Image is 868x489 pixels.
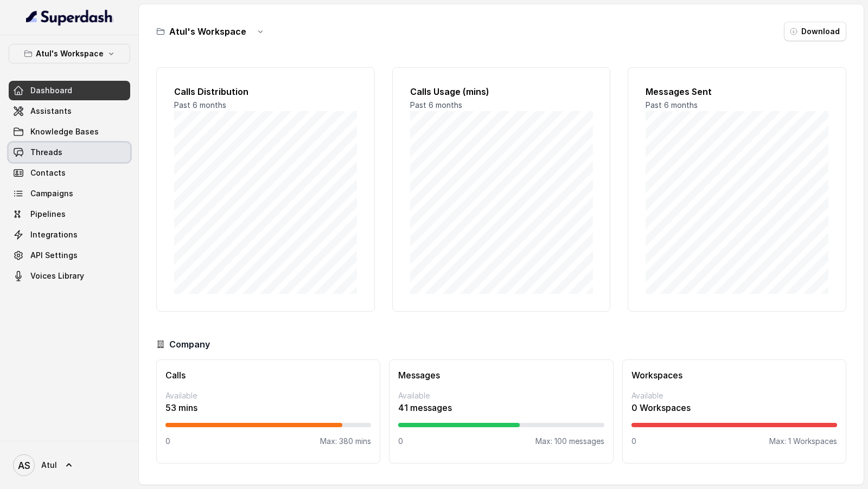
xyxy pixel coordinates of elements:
p: 0 [165,436,170,447]
a: Pipelines [9,204,130,224]
h2: Calls Distribution [174,85,357,98]
a: Voices Library [9,266,130,286]
p: Available [631,390,837,401]
a: Threads [9,143,130,162]
span: Knowledge Bases [30,126,99,137]
a: API Settings [9,246,130,265]
span: Dashboard [30,85,72,96]
p: 41 messages [398,401,604,414]
h3: Atul's Workspace [169,25,246,38]
a: Knowledge Bases [9,122,130,141]
p: 53 mins [165,401,371,414]
text: AS [18,460,30,471]
p: Max: 380 mins [320,436,371,447]
h3: Workspaces [631,369,837,382]
p: 0 [631,436,636,447]
h3: Calls [165,369,371,382]
a: Dashboard [9,81,130,100]
p: 0 [398,436,403,447]
span: Atul [41,460,57,471]
p: Max: 100 messages [535,436,604,447]
span: Pipelines [30,209,66,220]
p: Atul's Workspace [36,47,104,60]
h3: Messages [398,369,604,382]
a: Assistants [9,101,130,121]
span: Assistants [30,106,72,117]
img: light.svg [26,9,113,26]
span: Threads [30,147,62,158]
button: Atul's Workspace [9,44,130,63]
p: Available [165,390,371,401]
p: Max: 1 Workspaces [769,436,837,447]
button: Download [784,22,846,41]
h3: Company [169,338,210,351]
span: Integrations [30,229,78,240]
span: Contacts [30,168,66,178]
span: Voices Library [30,271,84,281]
h2: Messages Sent [646,85,828,98]
h2: Calls Usage (mins) [410,85,593,98]
a: Campaigns [9,184,130,203]
a: Integrations [9,225,130,244]
p: Available [398,390,604,401]
a: Contacts [9,163,130,183]
span: API Settings [30,250,78,261]
a: Atul [9,450,130,480]
span: Campaigns [30,188,73,199]
p: 0 Workspaces [631,401,837,414]
span: Past 6 months [174,100,226,110]
span: Past 6 months [646,100,698,110]
span: Past 6 months [410,100,462,110]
